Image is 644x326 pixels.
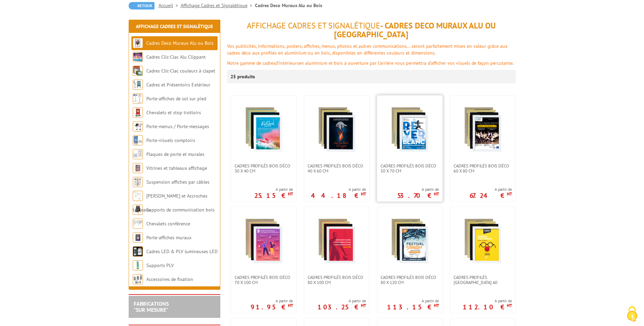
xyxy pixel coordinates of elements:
[146,248,218,254] a: Cadres LED & PLV lumineuses LED
[288,191,293,197] sup: HT
[470,187,512,192] span: A partir de
[624,306,641,323] img: Cookies (fenêtre modale)
[459,217,507,265] img: Cadres Profilés Bois Déco A0
[146,54,206,60] a: Cadres Clic-Clac Alu Clippant
[133,38,143,48] img: Cadres Deco Muraux Alu ou Bois
[381,275,439,285] span: Cadres Profilés Bois Déco 80 x 120 cm
[146,109,201,116] a: Chevalets et stop trottoirs
[231,163,296,174] a: Cadres Profilés Bois Déco 30 x 40 cm
[463,298,512,304] span: A partir de
[397,193,439,198] p: 53.70 €
[231,70,256,83] p: 25 produits
[146,165,207,171] a: Vitrines et tableaux affichage
[377,275,442,285] a: Cadres Profilés Bois Déco 80 x 120 cm
[288,303,293,308] sup: HT
[275,60,299,66] font: d'intérieurs
[227,43,508,56] font: Vos publicités, informations, posters, affiches, menus, photos et autres communications... seront...
[133,177,143,187] img: Suspension affiches par câbles
[133,274,143,284] img: Accessoires de fixation
[146,276,193,282] a: Accessoires de fixation
[133,66,143,76] img: Cadres Clic-Clac couleurs à clapet
[146,207,215,213] a: Supports de communication bois
[454,275,512,285] span: Cadres Profilés [GEOGRAPHIC_DATA] A0
[133,52,143,62] img: Cadres Clic-Clac Alu Clippant
[133,219,143,229] img: Chevalets conférence
[254,187,293,192] span: A partir de
[304,275,369,285] a: Cadres Profilés Bois Déco 80 x 100 cm
[133,135,143,145] img: Porte-visuels comptoirs
[133,193,207,213] a: [PERSON_NAME] et Accroches tableaux
[255,2,322,9] li: Cadres Deco Muraux Alu ou Bois
[133,94,143,104] img: Porte-affiches de sol sur pied
[361,191,366,197] sup: HT
[434,303,439,308] sup: HT
[146,40,214,46] a: Cadres Deco Muraux Alu ou Bois
[146,221,190,227] a: Chevalets conférence
[240,106,288,153] img: Cadres Profilés Bois Déco 30 x 40 cm
[129,2,154,9] a: Retour
[159,2,181,8] a: Accueil
[317,298,366,304] span: A partir de
[308,163,366,174] span: Cadres Profilés Bois Déco 40 x 60 cm
[247,20,380,31] span: Affichage Cadres et Signalétique
[133,121,143,131] img: Porte-menus / Porte-messages
[181,2,255,8] a: Affichage Cadres et Signalétique
[235,163,293,174] span: Cadres Profilés Bois Déco 30 x 40 cm
[386,217,434,265] img: Cadres Profilés Bois Déco 80 x 120 cm
[308,275,366,285] span: Cadres Profilés Bois Déco 80 x 100 cm
[507,303,512,308] sup: HT
[146,96,206,102] a: Porte-affiches de sol sur pied
[133,260,143,270] img: Supports PLV
[251,298,293,304] span: A partir de
[146,68,215,74] a: Cadres Clic-Clac couleurs à clapet
[133,191,143,201] img: Cimaises et Accroches tableaux
[620,303,644,326] button: Cookies (fenêtre modale)
[377,163,442,174] a: Cadres Profilés Bois Déco 50 x 70 cm
[450,275,515,285] a: Cadres Profilés [GEOGRAPHIC_DATA] A0
[146,137,195,143] a: Porte-visuels comptoirs
[133,163,143,173] img: Vitrines et tableaux affichage
[133,80,143,90] img: Cadres et Présentoirs Extérieur
[235,275,293,285] span: Cadres Profilés Bois Déco 70 x 100 cm
[387,298,439,304] span: A partir de
[361,303,366,308] sup: HT
[251,305,293,309] p: 91.95 €
[463,305,512,309] p: 112.10 €
[381,163,439,174] span: Cadres Profilés Bois Déco 50 x 70 cm
[459,106,507,153] img: Cadres Profilés Bois Déco 60 x 80 cm
[133,246,143,257] img: Cadres LED & PLV lumineuses LED
[299,60,514,66] font: en aluminium et bois à ouverture par l'arrière vous permettra d’afficher vos visuels de façon per...
[146,82,210,88] a: Cadres et Présentoirs Extérieur
[311,193,366,198] p: 44.18 €
[254,193,293,198] p: 25.15 €
[136,23,213,29] a: Affichage Cadres et Signalétique
[146,123,209,129] a: Porte-menus / Porte-messages
[227,60,275,66] font: Notre gamme de cadres
[240,217,288,265] img: Cadres Profilés Bois Déco 70 x 100 cm
[387,305,439,309] p: 113.15 €
[454,163,512,174] span: Cadres Profilés Bois Déco 60 x 80 cm
[304,163,369,174] a: Cadres Profilés Bois Déco 40 x 60 cm
[311,187,366,192] span: A partir de
[146,235,191,241] a: Porte-affiches muraux
[134,300,169,313] a: FABRICATIONS"Sur Mesure"
[313,106,361,153] img: Cadres Profilés Bois Déco 40 x 60 cm
[146,179,209,185] a: Suspension affiches par câbles
[146,262,174,268] a: Supports PLV
[434,191,439,197] sup: HT
[133,107,143,118] img: Chevalets et stop trottoirs
[507,191,512,197] sup: HT
[227,21,516,39] h1: - Cadres Deco Muraux Alu ou [GEOGRAPHIC_DATA]
[146,151,204,157] a: Plaques de porte et murales
[133,232,143,243] img: Porte-affiches muraux
[470,193,512,198] p: 67.24 €
[317,305,366,309] p: 103.25 €
[231,275,296,285] a: Cadres Profilés Bois Déco 70 x 100 cm
[386,106,434,153] img: Cadres Profilés Bois Déco 50 x 70 cm
[397,187,439,192] span: A partir de
[450,163,515,174] a: Cadres Profilés Bois Déco 60 x 80 cm
[313,217,361,265] img: Cadres Profilés Bois Déco 80 x 100 cm
[133,149,143,159] img: Plaques de porte et murales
